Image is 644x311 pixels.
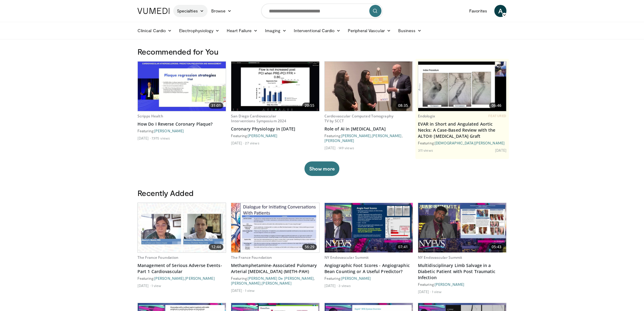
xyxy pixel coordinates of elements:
[137,262,226,275] a: Management of Serious Adverse Events- Part 1 Cardiovascular
[341,134,371,138] a: [PERSON_NAME]
[489,114,507,118] span: FEATURED
[495,148,507,153] li: [DATE]
[248,134,277,138] a: [PERSON_NAME]
[290,25,344,37] a: Interventional Cardio
[137,283,151,288] li: [DATE]
[231,62,319,111] a: 20:55
[231,113,286,123] a: San Diego Cardiovascular Interventions Symposium 2024
[324,133,413,143] div: Featuring: , ,
[489,244,504,250] span: 05:43
[137,121,226,127] a: How Do I Reverse Coronary Plaque?
[494,5,507,17] a: A
[185,276,215,280] a: [PERSON_NAME]
[231,276,320,286] div: Featuring: , ,
[151,283,161,288] li: 1 view
[418,203,506,252] img: af8f4250-e667-420e-85bb-a99ec71647f9.620x360_q85_upscale.jpg
[138,203,226,252] a: 12:44
[324,276,413,281] div: Featuring:
[489,103,504,109] span: 06:46
[248,276,314,280] a: [PERSON_NAME] De [PERSON_NAME]
[418,140,507,145] div: Featuring:
[137,255,179,260] a: The France Foundation
[231,133,320,138] div: Featuring:
[324,283,337,288] li: [DATE]
[418,121,507,139] a: EVAR in Short and Angulated Aortic Necks: A Case-Based Review with the ALTO® [MEDICAL_DATA] Graft
[138,62,226,111] a: 31:01
[466,5,491,17] a: Favorites
[208,5,236,17] a: Browse
[435,282,464,286] a: [PERSON_NAME]
[151,136,170,140] li: 7,975 views
[231,126,320,132] a: Coronary Physiology in [DATE]
[245,288,255,293] li: 1 view
[418,289,431,294] li: [DATE]
[395,25,425,37] a: Business
[223,25,261,37] a: Heart Failure
[137,47,507,56] h3: Recommended for You
[231,140,244,145] li: [DATE]
[154,129,184,133] a: [PERSON_NAME]
[261,4,383,18] input: Search topics, interventions
[396,103,410,109] span: 08:35
[137,136,151,140] li: [DATE]
[231,203,319,252] img: e6526624-afbf-4e01-b191-253431dd5d24.620x360_q85_upscale.jpg
[341,276,371,280] a: [PERSON_NAME]
[344,25,395,37] a: Peripheral Vascular
[173,5,208,17] a: Specialties
[302,244,317,250] span: 56:29
[302,103,317,109] span: 20:55
[325,203,413,252] a: 07:41
[325,203,413,252] img: 2a8e3f39-ec71-405a-892e-c7039430bcfc.620x360_q85_upscale.jpg
[209,103,223,109] span: 31:01
[418,203,506,252] a: 05:43
[138,203,226,252] img: 9f260758-7bd1-412d-a6a5-a63c7b7df741.620x360_q85_upscale.jpg
[231,281,261,285] a: [PERSON_NAME]
[418,262,507,281] a: Multidisciplinary Limb Salvage in a Diabetic Patient with Post Traumatic Infection
[338,283,351,288] li: 3 views
[435,141,505,145] a: [DEMOGRAPHIC_DATA][PERSON_NAME]
[137,276,226,281] div: Featuring: ,
[137,8,170,14] img: VuMedi Logo
[231,288,244,293] li: [DATE]
[418,148,433,153] li: 311 views
[372,134,402,138] a: [PERSON_NAME]
[137,113,163,119] a: Scripps Health
[134,25,175,37] a: Clinical Cardio
[418,62,506,111] img: 155c12f0-1e07-46e7-993d-58b0602714b1.620x360_q85_upscale.jpg
[418,282,507,287] div: Featuring:
[325,62,413,111] a: 08:35
[418,113,435,119] a: Endologix
[137,128,226,133] div: Featuring:
[418,62,506,111] a: 06:46
[325,62,413,111] img: 4ac80ad3-4709-4252-a404-b18f15ef07b8.620x360_q85_upscale.jpg
[231,262,320,275] a: Methamphetamine-Associated Pulomary Arterial [MEDICAL_DATA] (METH-PAH)
[231,62,319,111] img: d02e6d71-9921-427a-ab27-a615a15c5bda.620x360_q85_upscale.jpg
[324,255,369,260] a: NY Endovascular Summit
[175,25,223,37] a: Electrophysiology
[262,281,291,285] a: [PERSON_NAME]
[324,138,354,143] a: [PERSON_NAME]
[324,113,393,123] a: Cardiovascular Computed Tomography TV by SCCT
[261,25,290,37] a: Imaging
[324,262,413,275] a: Angiographic Foot Scores - Angiographic Bean Counting or A Useful Predictor?
[304,161,339,176] button: Show more
[231,255,272,260] a: The France Foundation
[432,289,442,294] li: 1 view
[418,255,463,260] a: NY Endovascular Summit
[245,140,259,145] li: 27 views
[231,203,319,252] a: 56:29
[209,244,223,250] span: 12:44
[154,276,184,280] a: [PERSON_NAME]
[396,244,410,250] span: 07:41
[324,126,413,132] a: Role of AI in [MEDICAL_DATA]
[338,145,354,150] li: 149 views
[137,188,507,198] h3: Recently Added
[138,62,226,111] img: 31adc9e7-5da4-4a43-a07f-d5170cdb9529.620x360_q85_upscale.jpg
[324,145,337,150] li: [DATE]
